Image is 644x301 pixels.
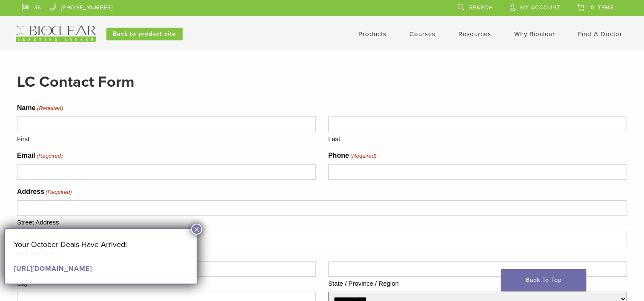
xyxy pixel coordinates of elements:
[591,4,614,11] span: 0 items
[578,30,622,38] a: Find A Doctor
[17,216,627,227] label: Street Address
[17,150,63,161] label: Email
[45,188,72,196] span: (Required)
[17,103,63,113] legend: Name
[328,132,627,144] label: Last
[17,187,72,197] legend: Address
[409,30,435,38] a: Courses
[469,4,493,11] span: Search
[328,277,627,289] label: State / Province / Region
[328,150,377,161] label: Phone
[16,26,96,42] img: Bioclear
[514,30,555,38] a: Why Bioclear
[106,28,183,40] a: Back to product site
[17,246,627,258] label: Address Line 2
[458,30,491,38] a: Resources
[191,224,202,235] button: Close
[36,104,63,113] span: (Required)
[36,152,63,160] span: (Required)
[501,269,586,291] a: Back To Top
[520,4,560,11] span: My Account
[17,72,627,92] h2: LC Contact Form
[14,264,92,273] a: [URL][DOMAIN_NAME]
[358,30,386,38] a: Products
[17,132,316,144] label: First
[14,238,188,251] p: Your October Deals Have Arrived!
[349,152,376,160] span: (Required)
